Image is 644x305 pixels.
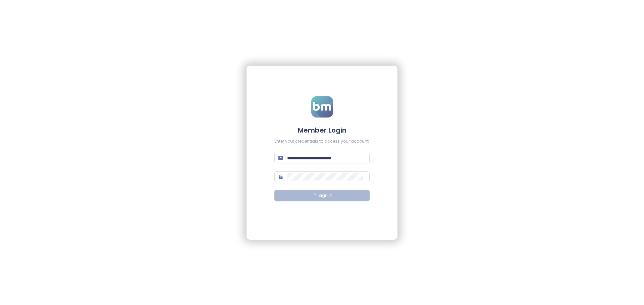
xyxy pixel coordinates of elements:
span: Sign In [318,193,332,199]
div: Enter your credentials to access your account. [274,138,370,145]
button: Sign In [274,190,370,201]
span: lock [278,174,283,179]
span: loading [312,193,316,197]
img: logo [311,96,333,118]
h4: Member Login [274,126,370,135]
span: mail [278,156,283,160]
